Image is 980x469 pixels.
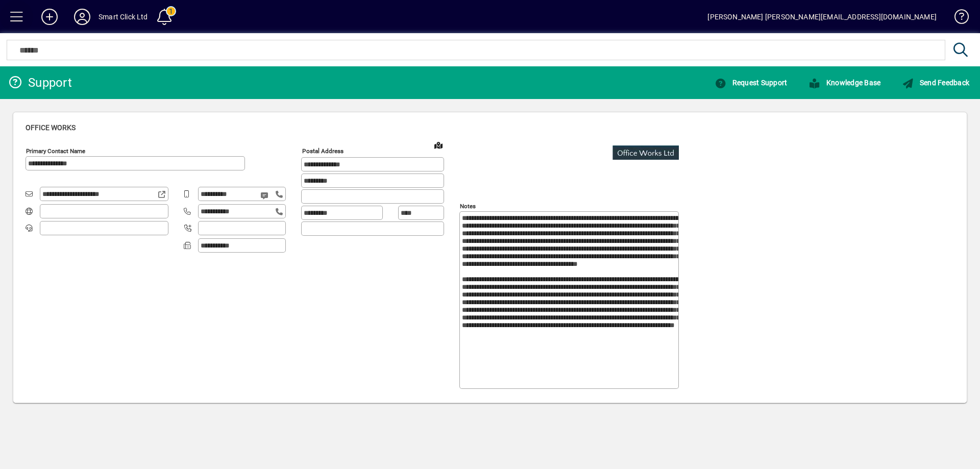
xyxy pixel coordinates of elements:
[902,79,969,87] span: Send Feedback
[33,8,66,26] button: Add
[707,9,937,25] div: [PERSON_NAME] [PERSON_NAME][EMAIL_ADDRESS][DOMAIN_NAME]
[26,147,85,155] mat-label: Primary Contact Name
[99,9,148,25] div: Smart Click Ltd
[253,183,278,208] button: Send SMS
[947,2,967,35] a: Knowledge Base
[8,75,72,91] div: Support
[715,79,787,87] span: Request Support
[460,203,476,210] mat-label: Notes
[712,73,790,92] button: Request Support
[430,137,447,153] a: View on map
[26,124,76,132] span: Office Works
[806,73,883,92] button: Knowledge Base
[66,8,99,26] button: Profile
[798,73,891,92] a: Knowledge Base
[808,79,880,87] span: Knowledge Base
[899,73,972,92] button: Send Feedback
